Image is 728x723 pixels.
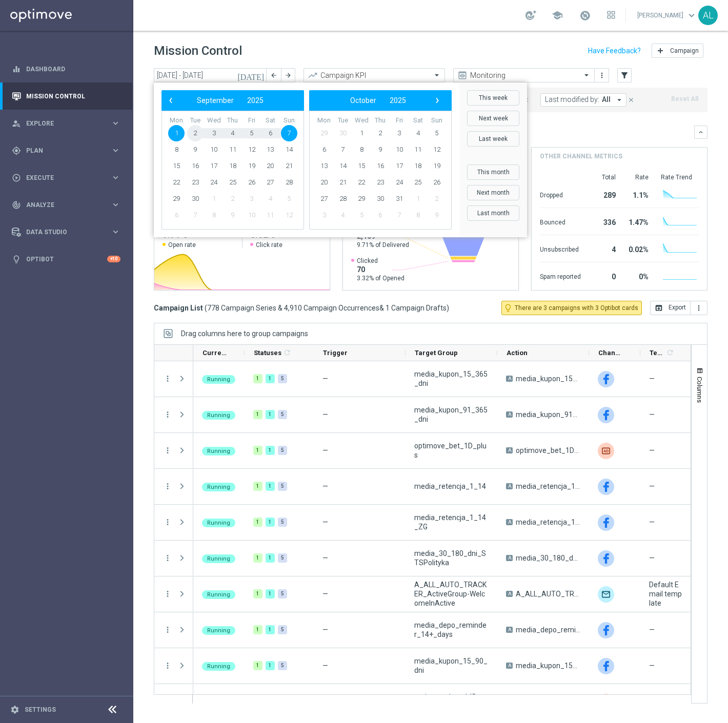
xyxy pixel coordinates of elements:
[154,303,449,313] h3: Campaign List
[598,622,614,638] img: Facebook Custom Audience
[26,202,111,208] span: Analyze
[670,47,699,54] span: Campaign
[224,116,242,125] th: weekday
[262,191,278,207] span: 4
[516,553,580,563] span: media_30_180_dni_STSPolityka
[163,518,172,527] i: more_vert
[168,191,185,207] span: 29
[304,68,445,82] ng-select: Campaign KPI
[187,191,204,207] span: 30
[111,173,120,182] i: keyboard_arrow_right
[12,119,21,128] i: person_search
[154,397,193,433] div: Press SPACE to select this row.
[163,374,172,383] i: more_vert
[503,303,513,313] i: lightbulb_outline
[168,125,185,141] span: 1
[281,68,295,82] button: arrow_forward
[168,174,185,191] span: 22
[429,158,445,174] span: 19
[429,141,445,158] span: 12
[11,255,121,263] div: lightbulb Optibot +10
[357,274,405,282] span: 3.32% of Opened
[429,125,445,141] span: 5
[163,446,172,455] i: more_vert
[163,661,172,670] button: more_vert
[372,141,389,158] span: 9
[154,44,242,58] h1: Mission Control
[357,241,409,249] span: 9.71% of Delivered
[391,174,408,191] span: 24
[225,125,241,141] span: 4
[12,65,21,74] i: equalizer
[12,146,111,155] div: Plan
[154,684,193,720] div: Press SPACE to select this row.
[429,174,445,191] span: 26
[357,257,405,265] span: Clicked
[353,174,370,191] span: 22
[207,303,379,313] span: 778 Campaign Series & 4,910 Campaign Occurrences
[163,482,172,491] i: more_vert
[11,174,121,182] button: play_circle_outline Execute keyboard_arrow_right
[372,207,389,223] span: 6
[206,191,222,207] span: 1
[467,205,519,221] button: Last month
[187,207,204,223] span: 7
[206,207,222,223] span: 8
[650,301,691,315] button: open_in_browser Export
[350,96,376,105] span: October
[225,191,241,207] span: 2
[316,207,332,223] span: 3
[410,174,426,191] span: 25
[429,191,445,207] span: 2
[598,407,614,423] img: Facebook Custom Audience
[163,553,172,563] i: more_vert
[225,158,241,174] span: 18
[111,146,120,155] i: keyboard_arrow_right
[262,125,278,141] span: 6
[111,227,120,237] i: keyboard_arrow_right
[467,185,519,200] button: Next month
[650,303,707,312] multiple-options-button: Export to CSV
[516,482,580,491] span: media_retencja_1_14
[410,158,426,174] span: 18
[589,240,616,257] div: 4
[12,228,111,237] div: Data Studio
[372,158,389,174] span: 16
[694,126,707,139] button: keyboard_arrow_down
[429,207,445,223] span: 9
[386,303,447,313] span: 1 Campaign Drafts
[597,69,607,81] button: more_vert
[225,141,241,158] span: 11
[187,141,204,158] span: 9
[281,141,297,158] span: 14
[12,255,21,264] i: lightbulb
[163,589,172,598] button: more_vert
[281,125,297,141] span: 7
[589,213,616,230] div: 336
[244,141,260,158] span: 12
[372,174,389,191] span: 23
[516,446,580,455] span: optimove_bet_1D_plus
[353,207,370,223] span: 5
[11,65,121,73] div: equalizer Dashboard
[617,68,632,82] button: filter_alt
[540,93,626,107] button: Last modified by: All arrow_drop_down
[12,55,120,82] div: Dashboard
[154,612,193,648] div: Press SPACE to select this row.
[390,96,406,105] span: 2025
[154,68,267,82] input: Select date range
[107,256,120,262] div: +10
[335,207,351,223] span: 4
[316,191,332,207] span: 27
[615,95,624,105] i: arrow_drop_down
[225,174,241,191] span: 25
[244,174,260,191] span: 26
[598,71,606,79] i: more_vert
[628,96,635,104] i: close
[262,158,278,174] span: 20
[11,228,121,236] button: Data Studio keyboard_arrow_right
[431,94,444,107] button: ›
[453,68,595,82] ng-select: Monitoring
[598,550,614,567] img: Facebook Custom Audience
